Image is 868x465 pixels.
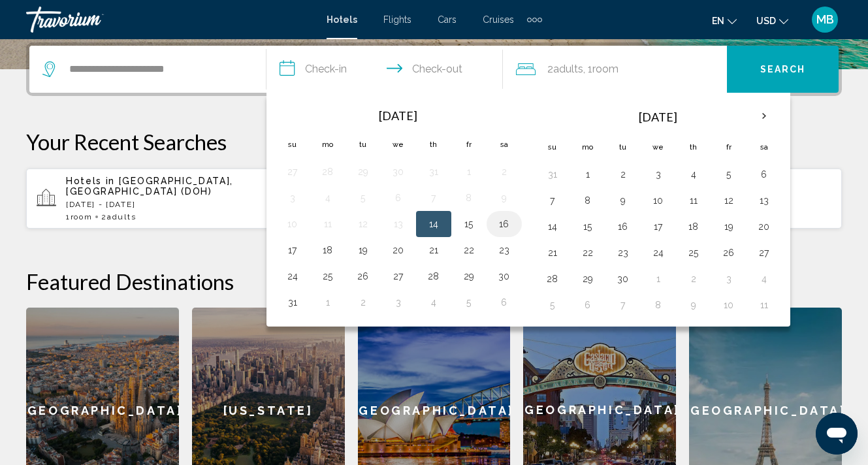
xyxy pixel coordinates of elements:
[577,296,598,314] button: Day 6
[327,14,357,25] a: Hotels
[458,293,479,312] button: Day 5
[577,244,598,262] button: Day 22
[458,215,479,233] button: Day 15
[388,215,409,233] button: Day 13
[317,267,338,285] button: Day 25
[282,267,303,285] button: Day 24
[388,189,409,207] button: Day 6
[317,241,338,259] button: Day 18
[458,189,479,207] button: Day 8
[282,293,303,312] button: Day 31
[754,165,775,184] button: Day 6
[282,241,303,259] button: Day 17
[754,296,775,314] button: Day 11
[423,163,444,181] button: Day 31
[458,267,479,285] button: Day 29
[542,270,563,288] button: Day 28
[613,244,634,262] button: Day 23
[527,9,542,30] button: Extra navigation items
[388,293,409,312] button: Day 3
[71,212,93,221] span: Room
[592,63,619,75] span: Room
[388,163,409,181] button: Day 30
[494,215,515,233] button: Day 16
[107,212,136,221] span: Adults
[494,189,515,207] button: Day 9
[613,217,634,236] button: Day 16
[66,212,92,221] span: 1
[712,11,737,30] button: Change language
[353,293,374,312] button: Day 2
[683,270,704,288] button: Day 2
[648,270,669,288] button: Day 1
[29,46,839,93] div: Search widget
[542,244,563,262] button: Day 21
[317,293,338,312] button: Day 1
[718,191,739,210] button: Day 12
[718,217,739,236] button: Day 19
[353,189,374,207] button: Day 5
[542,217,563,236] button: Day 14
[353,267,374,285] button: Day 26
[648,296,669,314] button: Day 8
[577,191,598,210] button: Day 8
[613,270,634,288] button: Day 30
[718,165,739,184] button: Day 5
[816,13,834,26] span: MB
[613,191,634,210] button: Day 9
[683,191,704,210] button: Day 11
[101,212,136,221] span: 2
[310,101,487,130] th: [DATE]
[282,215,303,233] button: Day 10
[577,270,598,288] button: Day 29
[494,267,515,285] button: Day 30
[683,217,704,236] button: Day 18
[577,165,598,184] button: Day 1
[683,296,704,314] button: Day 9
[353,163,374,181] button: Day 29
[494,293,515,312] button: Day 6
[423,189,444,207] button: Day 7
[423,293,444,312] button: Day 4
[66,176,233,197] span: [GEOGRAPHIC_DATA], [GEOGRAPHIC_DATA] (DOH)
[317,215,338,233] button: Day 11
[613,165,634,184] button: Day 2
[26,268,842,295] h2: Featured Destinations
[542,296,563,314] button: Day 5
[754,244,775,262] button: Day 27
[808,6,842,33] button: User Menu
[613,296,634,314] button: Day 7
[754,270,775,288] button: Day 4
[353,241,374,259] button: Day 19
[388,241,409,259] button: Day 20
[483,14,514,25] a: Cruises
[66,176,115,186] span: Hotels in
[727,46,839,93] button: Search
[266,46,504,93] button: Check in and out dates
[26,168,289,229] button: Hotels in [GEOGRAPHIC_DATA], [GEOGRAPHIC_DATA] (DOH)[DATE] - [DATE]1Room2Adults
[503,46,727,93] button: Travelers: 2 adults, 0 children
[494,241,515,259] button: Day 23
[282,163,303,181] button: Day 27
[648,217,669,236] button: Day 17
[353,215,374,233] button: Day 12
[683,244,704,262] button: Day 25
[718,244,739,262] button: Day 26
[317,189,338,207] button: Day 4
[754,217,775,236] button: Day 20
[438,14,457,25] a: Cars
[383,14,411,25] a: Flights
[458,163,479,181] button: Day 1
[754,191,775,210] button: Day 13
[317,163,338,181] button: Day 28
[542,165,563,184] button: Day 31
[423,215,444,233] button: Day 14
[712,16,724,26] span: en
[26,129,842,155] p: Your Recent Searches
[66,200,279,209] p: [DATE] - [DATE]
[583,60,619,78] span: , 1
